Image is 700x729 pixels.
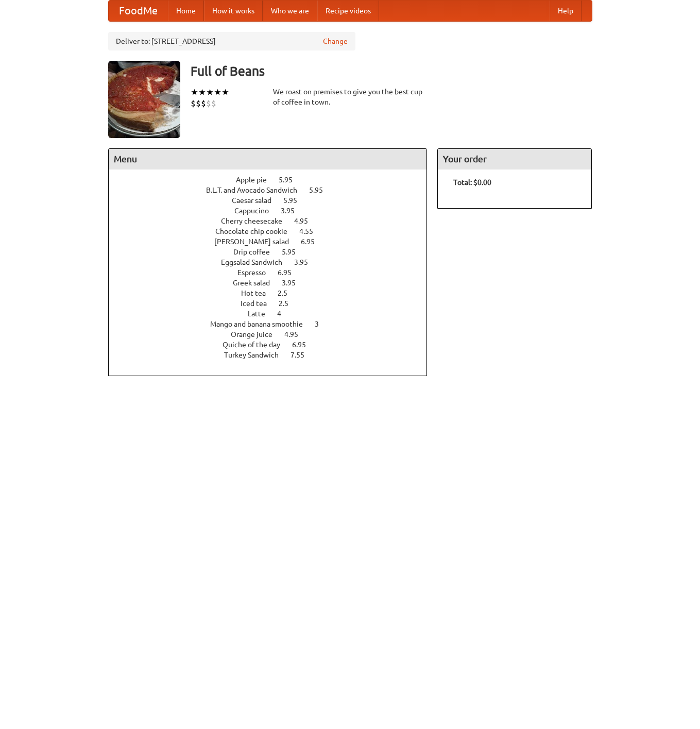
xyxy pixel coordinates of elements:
li: ★ [191,87,198,98]
span: Cappucino [234,207,279,215]
li: ★ [221,87,229,98]
a: B.L.T. and Avocado Sandwich 5.95 [206,186,342,194]
span: 4.55 [299,227,323,235]
span: 7.55 [291,351,315,359]
a: Cherry cheesecake 4.95 [221,217,327,225]
span: Caesar salad [232,196,282,205]
a: Espresso 6.95 [237,268,311,277]
a: Quiche of the day 6.95 [223,341,325,349]
span: 6.95 [278,268,302,277]
h4: Menu [109,149,427,169]
a: Change [323,36,348,46]
li: ★ [206,87,214,98]
a: Cappucino 3.95 [234,207,314,215]
li: ★ [198,87,206,98]
span: Iced tea [241,299,277,308]
a: Chocolate chip cookie 4.55 [215,227,332,235]
img: angular.jpg [108,61,180,138]
a: Orange juice 4.95 [231,330,317,338]
span: 2.5 [279,299,299,308]
span: 6.95 [301,238,325,246]
li: $ [201,98,206,109]
span: Chocolate chip cookie [215,227,298,235]
li: $ [211,98,216,109]
a: Eggsalad Sandwich 3.95 [221,258,327,266]
li: $ [196,98,201,109]
span: Orange juice [231,330,283,338]
h3: Full of Beans [191,61,592,81]
a: Iced tea 2.5 [241,299,308,308]
a: Recipe videos [317,1,379,21]
a: Mango and banana smoothie 3 [210,320,338,328]
span: Espresso [237,268,276,277]
a: Drip coffee 5.95 [233,248,315,256]
span: 2.5 [278,289,298,297]
a: Latte 4 [248,310,300,318]
a: Greek salad 3.95 [233,279,315,287]
b: Total: $0.00 [453,178,491,187]
span: Mango and banana smoothie [210,320,313,328]
a: How it works [204,1,263,21]
span: Hot tea [241,289,276,297]
span: 3.95 [282,279,306,287]
span: Drip coffee [233,248,280,256]
div: We roast on premises to give you the best cup of coffee in town. [273,87,428,107]
span: 5.95 [283,196,308,205]
span: 4.95 [284,330,309,338]
span: 3.95 [294,258,318,266]
a: Help [550,1,582,21]
span: Eggsalad Sandwich [221,258,293,266]
span: 3 [315,320,329,328]
span: Apple pie [236,176,277,184]
span: [PERSON_NAME] salad [214,238,299,246]
span: 5.95 [282,248,306,256]
a: Turkey Sandwich 7.55 [224,351,323,359]
a: Caesar salad 5.95 [232,196,316,205]
a: Apple pie 5.95 [236,176,312,184]
div: Deliver to: [STREET_ADDRESS] [108,32,355,50]
a: Home [168,1,204,21]
span: Turkey Sandwich [224,351,289,359]
a: Who we are [263,1,317,21]
a: [PERSON_NAME] salad 6.95 [214,238,334,246]
span: 4.95 [294,217,318,225]
li: $ [191,98,196,109]
span: 5.95 [309,186,333,194]
span: 4 [277,310,292,318]
span: Cherry cheesecake [221,217,293,225]
span: Quiche of the day [223,341,291,349]
span: Greek salad [233,279,280,287]
span: Latte [248,310,276,318]
span: 6.95 [292,341,316,349]
li: $ [206,98,211,109]
a: FoodMe [109,1,168,21]
span: 5.95 [279,176,303,184]
a: Hot tea 2.5 [241,289,306,297]
span: 3.95 [281,207,305,215]
li: ★ [214,87,221,98]
h4: Your order [438,149,591,169]
span: B.L.T. and Avocado Sandwich [206,186,308,194]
